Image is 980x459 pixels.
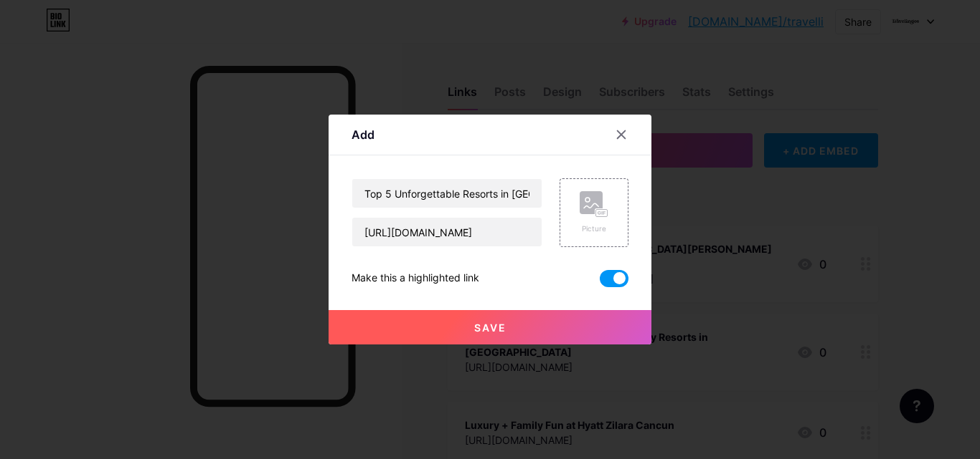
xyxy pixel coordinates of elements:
[352,126,374,143] div: Add
[352,179,542,208] input: Title
[352,270,479,287] div: Make this a highlighted link
[352,218,542,246] input: URL
[474,322,507,334] span: Save
[580,223,608,234] div: Picture
[329,310,651,344] button: Save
